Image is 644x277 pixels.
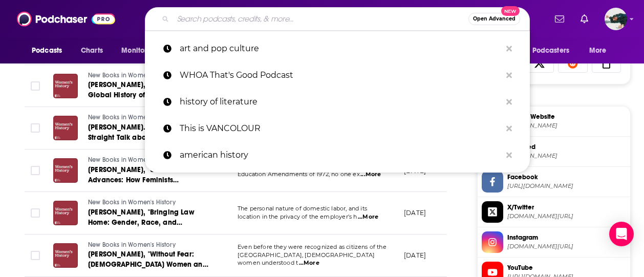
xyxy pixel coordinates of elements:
a: Charts [74,41,109,60]
span: Instagram [507,233,626,242]
span: Even before they were recognized as citizens of the [238,243,387,250]
span: Official Website [507,112,626,121]
a: [PERSON_NAME], "Without Fear: [DEMOGRAPHIC_DATA] Women and the Making of Human Rights" ([PERSON_N... [88,249,211,270]
span: Toggle select row [31,166,40,175]
a: Show notifications dropdown [551,10,568,28]
span: instagram.com/newbooksnetworkes [507,243,626,250]
p: [DATE] [404,251,426,260]
span: Facebook [507,173,626,182]
span: [PERSON_NAME], "Economica: A Global History of Women, Wealth and Power" (Seal Press, 2025) [88,80,205,110]
span: X/Twitter [507,203,626,212]
span: location in the privacy of the employer's h [238,213,357,220]
a: american history [145,142,530,168]
div: Open Intercom Messenger [609,222,634,246]
span: The personal nature of domestic labor, and its [238,205,367,212]
button: open menu [25,41,75,60]
a: This is VANCOLOUR [145,115,530,142]
span: New Books in Women's History [88,241,176,248]
span: New Books in Women's History [88,199,176,206]
span: feeds.megaphone.fm [507,152,626,160]
input: Search podcasts, credits, & more... [173,11,468,27]
button: Show profile menu [605,8,627,30]
a: [PERSON_NAME]. "On the Rocks: Straight Talk about Women and Drinking" (Rowman & [PERSON_NAME], 2022) [88,122,211,143]
span: New Books in Women's History [88,72,176,79]
span: For Podcasters [520,44,569,58]
span: https://www.facebook.com/NewBooksNetwork [507,182,626,190]
a: X/Twitter[DOMAIN_NAME][URL] [482,201,626,223]
span: newbooksnetwork.com [507,122,626,130]
span: [PERSON_NAME], "Bringing Law Home: Gender, Race, and Household Labor Rights" ([GEOGRAPHIC_DATA], ... [88,208,195,247]
span: Toggle select row [31,251,40,260]
span: [GEOGRAPHIC_DATA], [DEMOGRAPHIC_DATA] women understood t [238,251,375,267]
p: history of literature [180,89,501,115]
a: Facebook[URL][DOMAIN_NAME] [482,171,626,193]
span: YouTube [507,263,626,272]
span: Toggle select row [31,123,40,133]
span: New Books in Women's History [88,156,176,163]
button: open menu [114,41,171,60]
span: Toggle select row [31,208,40,218]
button: open menu [582,41,619,60]
button: open menu [513,41,584,60]
span: Education Amendments of 1972, no one ex [238,171,360,178]
a: art and pop culture [145,35,530,62]
a: New Books in Women's History [88,71,211,80]
a: history of literature [145,89,530,115]
span: Open Advanced [473,16,516,22]
span: Monitoring [121,44,158,58]
a: New Books in Women's History [88,156,211,165]
span: RSS Feed [507,142,626,152]
a: [PERSON_NAME], "Unlawful Advances: How Feminists Transformed Title IX" (Princeton UP, 2025) [88,165,211,185]
span: [PERSON_NAME]. "On the Rocks: Straight Talk about Women and Drinking" (Rowman & [PERSON_NAME], 2022) [88,123,201,162]
span: Podcasts [32,44,62,58]
span: ...More [358,213,378,221]
a: New Books in Women's History [88,241,211,250]
span: ...More [360,171,381,179]
a: Show notifications dropdown [576,10,592,28]
p: [DATE] [404,208,426,217]
span: Toggle select row [31,81,40,91]
span: ...More [299,259,319,267]
a: Instagram[DOMAIN_NAME][URL] [482,231,626,253]
p: This is VANCOLOUR [180,115,501,142]
a: RSS Feed[DOMAIN_NAME] [482,141,626,162]
a: New Books in Women's History [88,198,211,207]
p: american history [180,142,501,168]
img: Podchaser - Follow, Share and Rate Podcasts [17,9,115,29]
a: New Books in Women's History [88,113,211,122]
span: Charts [81,44,103,58]
a: [PERSON_NAME], "Bringing Law Home: Gender, Race, and Household Labor Rights" ([GEOGRAPHIC_DATA], ... [88,207,211,228]
a: WHOA That's Good Podcast [145,62,530,89]
span: twitter.com/NewBooksNetwork [507,212,626,220]
span: More [589,44,607,58]
a: [PERSON_NAME], "Economica: A Global History of Women, Wealth and Power" (Seal Press, 2025) [88,80,211,100]
span: New [501,6,520,16]
p: WHOA That's Good Podcast [180,62,501,89]
span: New Books in Women's History [88,114,176,121]
button: Open AdvancedNew [468,13,520,25]
img: User Profile [605,8,627,30]
p: art and pop culture [180,35,501,62]
a: Official Website[DOMAIN_NAME] [482,111,626,132]
span: Logged in as fsg.publicity [605,8,627,30]
span: [PERSON_NAME], "Unlawful Advances: How Feminists Transformed Title IX" (Princeton UP, 2025) [88,165,207,205]
div: Search podcasts, credits, & more... [145,7,530,31]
